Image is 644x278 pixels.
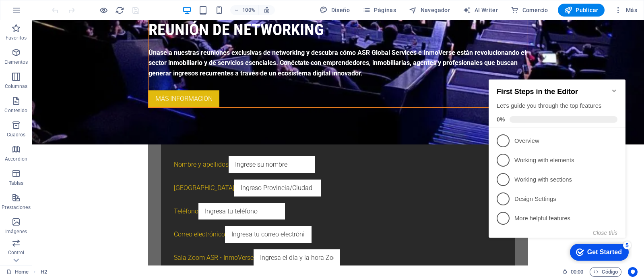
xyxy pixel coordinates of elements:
span: Código [593,267,618,277]
span: Haz clic para seleccionar y doble clic para editar [41,267,47,277]
li: Working with elements [3,83,140,102]
button: Código [590,267,621,277]
p: Working with sections [29,108,126,116]
div: Let's guide you through the top features [11,34,132,42]
p: Elementos [4,59,28,65]
button: Navegador [406,4,453,17]
span: Más [614,6,637,14]
h2: First Steps in the Editor [11,20,132,28]
nav: breadcrumb [41,267,47,277]
div: Diseño (Ctrl+Alt+Y) [316,4,353,17]
div: 5 [138,173,146,182]
div: Get Started 5 items remaining, 0% complete [85,176,143,193]
p: Favoritos [6,35,27,41]
p: Accordion [5,156,27,162]
p: More helpful features [29,146,126,155]
i: Volver a cargar página [115,6,124,15]
li: Design Settings [3,121,140,141]
span: Comercio [511,6,548,14]
span: Publicar [564,6,599,14]
span: 0% [11,48,24,55]
button: Comercio [508,4,551,17]
span: Navegador [409,6,450,14]
button: Haz clic para salir del modo de previsualización y seguir editando [99,5,108,15]
li: Working with sections [3,102,140,121]
i: Al redimensionar, ajustar el nivel de zoom automáticamente para ajustarse al dispositivo elegido. [263,6,270,14]
p: Design Settings [29,127,126,136]
li: Overview [3,63,140,83]
p: Contenido [4,107,27,114]
button: reload [115,5,124,15]
span: AI Writer [463,6,498,14]
h6: 100% [242,5,255,15]
button: 100% [230,5,259,15]
p: Imágenes [5,228,27,235]
p: Cuadros [7,132,26,138]
p: Prestaciones [2,204,30,211]
button: Más [611,4,640,17]
p: Columnas [5,83,28,90]
button: Close this [107,162,132,168]
p: Working with elements [29,88,126,97]
button: Usercentrics [628,267,638,277]
span: 00 00 [571,267,583,277]
p: Tablas [9,180,24,186]
button: Diseño [316,4,353,17]
li: More helpful features [3,141,140,160]
div: Minimize checklist [126,20,132,26]
p: Overview [29,69,126,77]
button: Publicar [558,4,605,17]
button: Páginas [359,4,399,17]
span: Diseño [320,6,350,14]
h6: Tiempo de la sesión [562,267,584,277]
a: Haz clic para cancelar la selección y doble clic para abrir páginas [6,267,29,277]
div: Get Started [102,181,136,188]
span: Páginas [363,6,396,14]
button: AI Writer [460,4,501,17]
span: : [576,269,578,275]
